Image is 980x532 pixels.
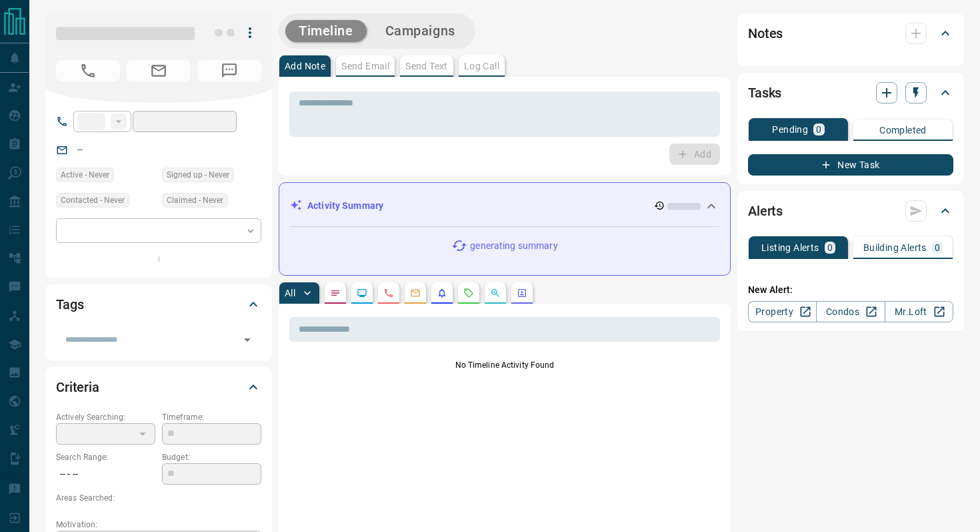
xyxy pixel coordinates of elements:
[761,243,819,252] p: Listing Alerts
[470,239,557,253] p: generating summary
[517,288,527,298] svg: Agent Actions
[879,125,927,135] p: Completed
[127,60,191,81] span: No Email
[748,77,953,109] div: Tasks
[56,492,261,504] p: Areas Searched:
[410,288,421,298] svg: Emails
[56,371,261,403] div: Criteria
[372,20,469,42] button: Campaigns
[56,519,261,531] p: Motivation:
[56,294,83,315] h2: Tags
[167,194,223,207] span: Claimed - Never
[56,463,155,485] p: -- - --
[772,125,808,134] p: Pending
[827,243,833,252] p: 0
[748,283,953,297] p: New Alert:
[56,451,155,463] p: Search Range:
[61,168,109,182] span: Active - Never
[285,20,367,42] button: Timeline
[463,288,474,298] svg: Requests
[330,288,341,298] svg: Notes
[285,61,325,71] p: Add Note
[56,288,261,320] div: Tags
[61,194,125,207] span: Contacted - Never
[357,288,367,298] svg: Lead Browsing Activity
[816,301,885,322] a: Condos
[290,194,719,218] div: Activity Summary
[748,195,953,227] div: Alerts
[167,168,229,182] span: Signed up - Never
[162,451,261,463] p: Budget:
[307,199,383,213] p: Activity Summary
[77,144,83,155] a: --
[748,82,781,103] h2: Tasks
[289,359,720,371] p: No Timeline Activity Found
[885,301,953,322] a: Mr.Loft
[162,411,261,423] p: Timeframe:
[238,330,257,349] button: Open
[748,17,953,49] div: Notes
[748,301,817,322] a: Property
[56,376,99,398] h2: Criteria
[197,60,261,81] span: No Number
[56,411,155,423] p: Actively Searching:
[437,288,447,298] svg: Listing Alerts
[816,125,821,134] p: 0
[490,288,501,298] svg: Opportunities
[383,288,394,298] svg: Calls
[748,23,783,44] h2: Notes
[748,154,953,176] button: New Task
[863,243,927,252] p: Building Alerts
[285,288,295,298] p: All
[56,60,120,81] span: No Number
[748,200,783,222] h2: Alerts
[935,243,940,252] p: 0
